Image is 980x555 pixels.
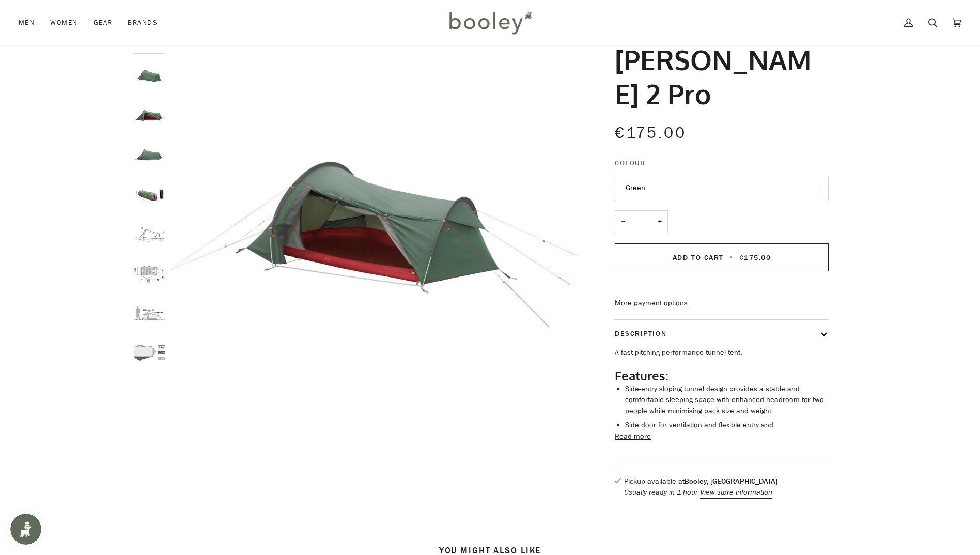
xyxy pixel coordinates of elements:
span: Women [50,18,77,28]
a: More payment options [615,298,829,309]
img: Robens Cress 2 Pro Green - Booley Galway [134,100,165,131]
button: + [651,210,668,234]
li: Side door for ventilation and flexible entry and [625,420,829,431]
button: Green [615,176,829,201]
h2: Features: [615,368,829,383]
button: Read more [615,431,651,442]
p: Pickup available at [624,476,777,487]
span: Colour [615,158,645,168]
h1: [PERSON_NAME] 2 Pro [615,42,821,111]
button: Add to Cart • €175.00 [615,243,829,271]
img: Robens Cress 2 Pro - Booley Galway [134,337,165,368]
button: − [615,210,631,234]
span: €175.00 [739,253,771,263]
span: Gear [94,18,113,28]
span: • [726,253,736,263]
span: €175.00 [615,122,686,144]
img: Robens Cress 2 Pro Green - Booley Galway [134,60,165,91]
span: Add to Cart [673,253,724,263]
p: A fast-pitching performance tunnel tent. [615,347,829,359]
img: Booley [445,8,535,38]
img: Robens Cress 2 Pro - Booley Galway [134,219,165,250]
li: Side-entry sloping tunnel design provides a stable and comfortable sleeping space with enhanced h... [625,383,829,417]
img: Robens Cress 2 Pro Green - Booley Galway [170,21,579,429]
img: Robens Cress 2 Pro - Booley Galway [134,298,165,329]
strong: Booley, [GEOGRAPHIC_DATA] [685,476,777,486]
span: Men [19,18,35,28]
img: Robens Cress 2 Pro - Booley Galway [134,258,165,289]
input: Quantity [615,210,668,234]
p: Usually ready in 1 hour [624,487,777,498]
iframe: Button to open loyalty program pop-up [10,514,41,545]
span: Brands [128,18,158,28]
img: Robens Cress 2 Pro Green - Booley Galway [134,140,165,171]
button: View store information [700,487,772,498]
img: Robens Cress 2 Pro Green - Booley Galway [134,179,165,210]
button: Description [615,320,829,347]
